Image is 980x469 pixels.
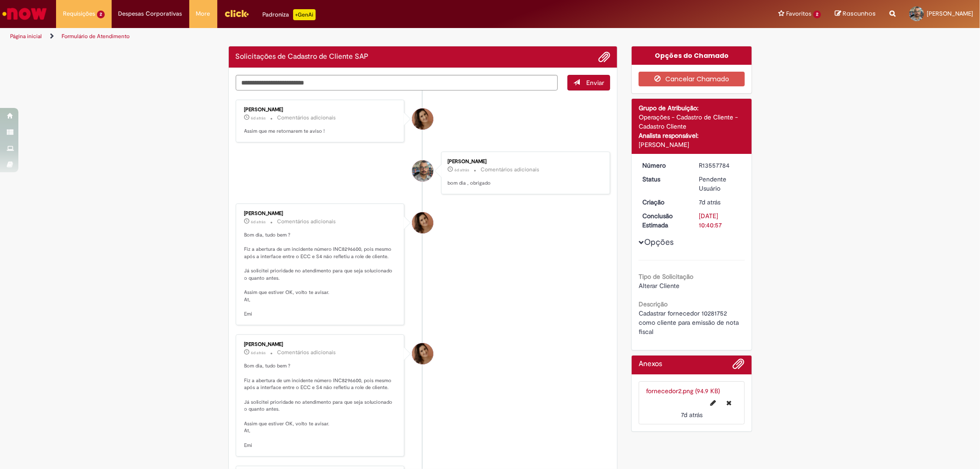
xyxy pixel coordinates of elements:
[635,175,692,184] dt: Status
[236,75,558,90] textarea: Digite sua mensagem aqui...
[733,358,745,374] button: Adicionar anexos
[119,9,182,18] span: Despesas Corporativas
[244,342,397,347] div: [PERSON_NAME]
[244,107,397,113] div: [PERSON_NAME]
[278,349,336,356] small: Comentários adicionais
[1,5,48,23] img: ServiceNow
[598,51,610,63] button: Adicionar anexos
[639,103,745,113] div: Grupo de Atribuição:
[244,128,397,135] p: Assim que me retornarem te aviso !
[639,272,693,281] b: Tipo de Solicitação
[843,9,876,18] span: Rascunhos
[448,180,600,187] p: bom dia , obrigado
[63,9,95,18] span: Requisições
[635,161,692,170] dt: Número
[251,350,266,356] span: 6d atrás
[10,33,42,40] a: Página inicial
[412,160,433,181] div: Eduardo Maroto Costa Filho
[412,108,433,130] div: Emiliane Dias De Souza
[244,211,397,216] div: [PERSON_NAME]
[699,175,742,193] div: Pendente Usuário
[448,159,600,164] div: [PERSON_NAME]
[639,309,741,336] span: Cadastrar fornecedor 10281752 como cliente para emissão de nota fiscal
[786,9,811,18] span: Favoritos
[244,362,397,449] p: Bom dia, tudo bem ? Fiz a abertura de um incidente número INC8296600, pois mesmo após a interface...
[639,113,745,131] div: Operações - Cadastro de Cliente - Cadastro Cliente
[278,114,336,122] small: Comentários adicionais
[639,72,745,86] button: Cancelar Chamado
[635,211,692,230] dt: Conclusão Estimada
[263,9,316,20] div: Padroniza
[481,166,539,174] small: Comentários adicionais
[705,396,722,410] button: Editar nome de arquivo fornecedor2.png
[567,75,610,90] button: Enviar
[699,161,742,170] div: R13557784
[251,219,266,225] time: 24/09/2025 09:04:14
[224,6,249,20] img: click_logo_yellow_360x200.png
[639,360,662,368] h2: Anexos
[835,10,876,18] a: Rascunhos
[454,167,469,173] time: 24/09/2025 09:10:42
[412,212,433,233] div: Emiliane Dias De Souza
[646,387,720,395] a: fornecedor2.png (94.9 KB)
[699,198,720,206] time: 23/09/2025 09:34:24
[813,11,821,18] span: 2
[236,53,369,61] h2: Solicitações de Cadastro de Cliente SAP Histórico de tíquete
[699,211,742,230] div: [DATE] 10:40:57
[293,9,316,20] p: +GenAi
[251,115,266,121] time: 24/09/2025 09:22:41
[632,46,752,65] div: Opções do Chamado
[196,9,210,18] span: More
[639,131,745,140] div: Analista responsável:
[699,198,742,207] div: 23/09/2025 09:34:24
[639,282,680,290] span: Alterar Cliente
[586,79,604,87] span: Enviar
[454,167,469,173] span: 6d atrás
[412,343,433,364] div: Emiliane Dias De Souza
[278,218,336,226] small: Comentários adicionais
[699,198,720,206] span: 7d atrás
[635,198,692,207] dt: Criação
[97,11,105,18] span: 2
[251,219,266,225] span: 6d atrás
[62,33,130,40] a: Formulário de Atendimento
[681,411,702,419] time: 23/09/2025 09:34:22
[244,232,397,318] p: Bom dia, tudo bem ? Fiz a abertura de um incidente número INC8296600, pois mesmo após a interface...
[681,411,702,419] span: 7d atrás
[7,28,646,45] ul: Trilhas de página
[721,396,737,410] button: Excluir fornecedor2.png
[251,350,266,356] time: 24/09/2025 09:04:10
[639,140,745,149] div: [PERSON_NAME]
[927,10,973,17] span: [PERSON_NAME]
[639,300,668,308] b: Descrição
[251,115,266,121] span: 6d atrás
